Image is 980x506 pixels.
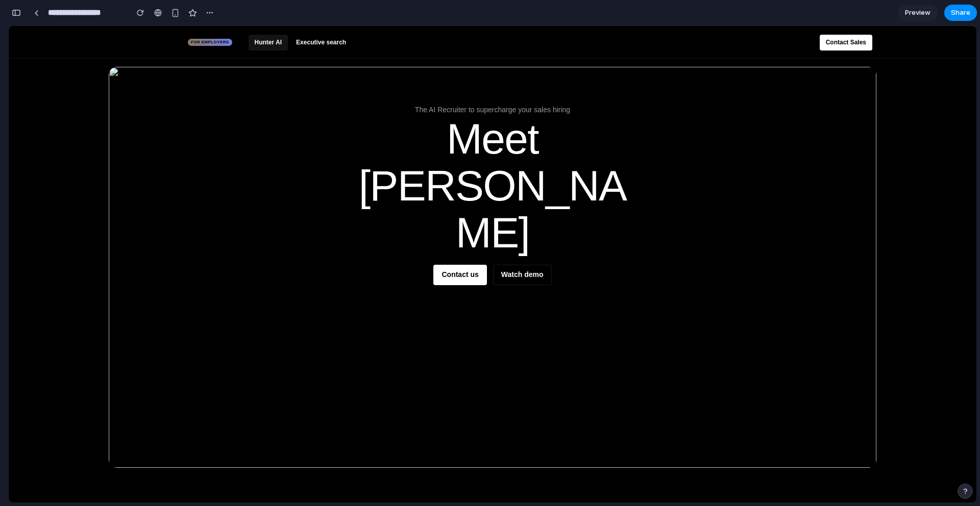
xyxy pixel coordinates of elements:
[287,13,337,20] p: Executive search
[951,8,970,18] span: Share
[944,5,977,21] button: Share
[905,8,930,18] span: Preview
[897,5,938,21] a: Preview
[246,13,274,20] p: Hunter AI
[817,13,857,20] p: Contact Sales
[182,14,220,19] p: for employers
